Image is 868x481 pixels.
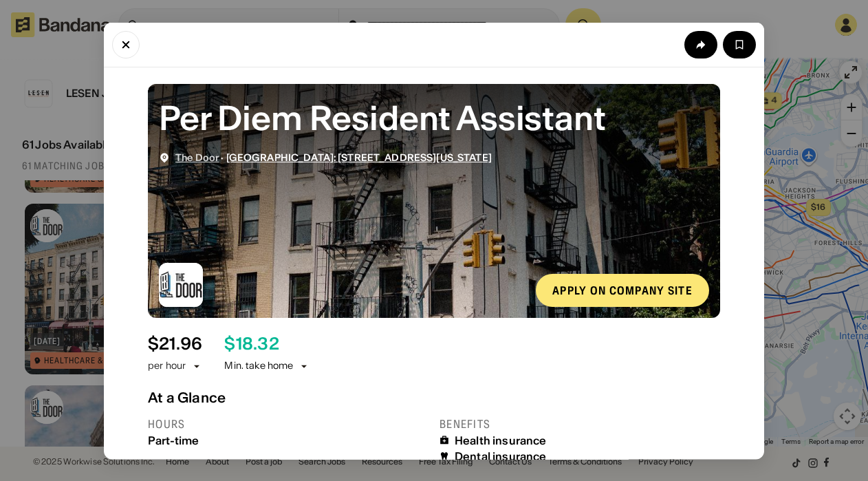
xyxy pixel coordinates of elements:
span: The Door [175,151,219,163]
div: At a Glance [148,389,720,405]
div: Dental insurance [455,449,547,462]
div: Hours [148,416,428,431]
div: Benefits [440,416,720,431]
div: Part-time [148,434,428,447]
div: Apply on company site [552,284,693,295]
div: Per Diem Resident Assistant [159,94,709,140]
button: Close [112,30,140,58]
span: [GEOGRAPHIC_DATA]: [STREET_ADDRESS][US_STATE] [226,151,492,163]
div: per hour [148,359,186,373]
div: Min. take home [224,359,310,373]
img: The Door logo [159,262,203,306]
div: · [175,151,492,163]
div: $ 21.96 [148,334,202,354]
div: $ 18.32 [224,334,279,354]
div: Pay type [148,458,428,472]
div: Health insurance [455,434,547,447]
